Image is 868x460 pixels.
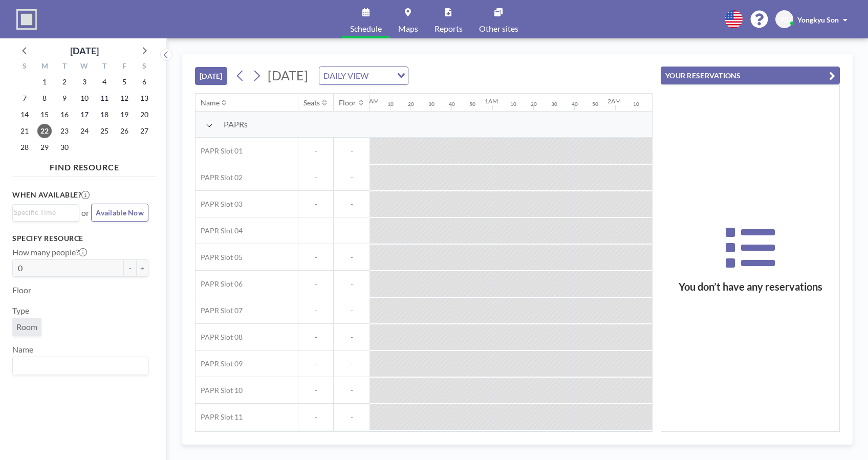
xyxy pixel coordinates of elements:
div: 12AM [362,97,379,105]
span: PAPRs [224,119,248,129]
input: Search for option [372,69,391,82]
span: Saturday, September 13, 2025 [137,91,151,105]
label: Type [12,305,29,316]
span: [DATE] [268,68,308,83]
span: - [298,279,333,289]
button: - [124,259,136,277]
span: Wednesday, September 10, 2025 [77,91,92,105]
span: Sunday, September 14, 2025 [17,107,32,122]
div: Search for option [319,67,408,84]
span: Friday, September 12, 2025 [117,91,132,105]
span: Available Now [96,208,144,217]
div: 50 [592,101,598,107]
div: S [15,60,35,74]
span: - [298,173,333,182]
span: PAPR Slot 06 [196,279,243,289]
span: Monday, September 1, 2025 [37,75,52,89]
span: Other sites [479,25,518,33]
span: Monday, September 22, 2025 [37,124,52,138]
span: - [298,333,333,342]
div: Search for option [13,205,79,220]
span: Monday, September 29, 2025 [37,140,52,155]
span: - [334,226,370,235]
div: 10 [387,101,394,107]
div: 10 [633,101,639,107]
div: Seats [303,98,320,107]
span: Tuesday, September 30, 2025 [57,140,72,155]
div: 10 [510,101,516,107]
span: - [298,200,333,209]
div: 30 [428,101,435,107]
input: Search for option [14,207,73,218]
span: PAPR Slot 09 [196,359,243,368]
div: T [55,60,75,74]
span: Tuesday, September 9, 2025 [57,91,72,105]
span: PAPR Slot 01 [196,146,243,156]
span: Sunday, September 7, 2025 [17,91,32,105]
span: Monday, September 8, 2025 [37,91,52,105]
div: W [75,60,95,74]
span: - [334,333,370,342]
span: Maps [398,25,418,33]
div: [DATE] [70,43,99,58]
span: Tuesday, September 16, 2025 [57,107,72,122]
span: Thursday, September 18, 2025 [97,107,112,122]
span: Thursday, September 25, 2025 [97,124,112,138]
span: Monday, September 15, 2025 [37,107,52,122]
button: + [136,259,148,277]
span: - [298,412,333,422]
div: 2AM [607,97,621,105]
span: Saturday, September 20, 2025 [137,107,151,122]
span: Friday, September 19, 2025 [117,107,132,122]
h3: You don’t have any reservations [661,280,839,293]
span: - [298,306,333,315]
div: Name [201,98,220,107]
label: How many people? [12,247,87,257]
span: Saturday, September 27, 2025 [137,124,151,138]
span: Sunday, September 21, 2025 [17,124,32,138]
label: Name [12,344,33,355]
button: Available Now [91,204,148,222]
div: 20 [531,101,537,107]
span: or [81,208,89,218]
span: Thursday, September 11, 2025 [97,91,112,105]
div: 20 [408,101,414,107]
img: organization-logo [16,9,37,30]
span: Friday, September 5, 2025 [117,75,132,89]
span: - [334,306,370,315]
div: Floor [339,98,356,107]
span: - [298,253,333,262]
span: Room [16,322,37,332]
span: Friday, September 26, 2025 [117,124,132,138]
span: PAPR Slot 05 [196,253,243,262]
span: DAILY VIEW [321,69,371,82]
span: Sunday, September 28, 2025 [17,140,32,155]
div: F [114,60,134,74]
span: PAPR Slot 04 [196,226,243,235]
span: - [334,412,370,422]
label: Floor [12,285,31,295]
div: Search for option [13,357,148,375]
div: 40 [572,101,578,107]
span: - [334,359,370,368]
span: - [334,253,370,262]
span: PAPR Slot 08 [196,333,243,342]
span: PAPR Slot 03 [196,200,243,209]
button: [DATE] [195,67,227,85]
span: - [334,200,370,209]
div: T [94,60,114,74]
span: PAPR Slot 07 [196,306,243,315]
button: YOUR RESERVATIONS [661,67,840,84]
span: Wednesday, September 3, 2025 [77,75,92,89]
span: PAPR Slot 10 [196,386,243,395]
span: Thursday, September 4, 2025 [97,75,112,89]
h4: FIND RESOURCE [12,158,157,172]
span: Saturday, September 6, 2025 [137,75,151,89]
div: S [134,60,154,74]
span: Tuesday, September 2, 2025 [57,75,72,89]
input: Search for option [14,359,142,373]
span: - [298,359,333,368]
span: Schedule [350,25,382,33]
span: - [334,386,370,395]
span: - [298,386,333,395]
